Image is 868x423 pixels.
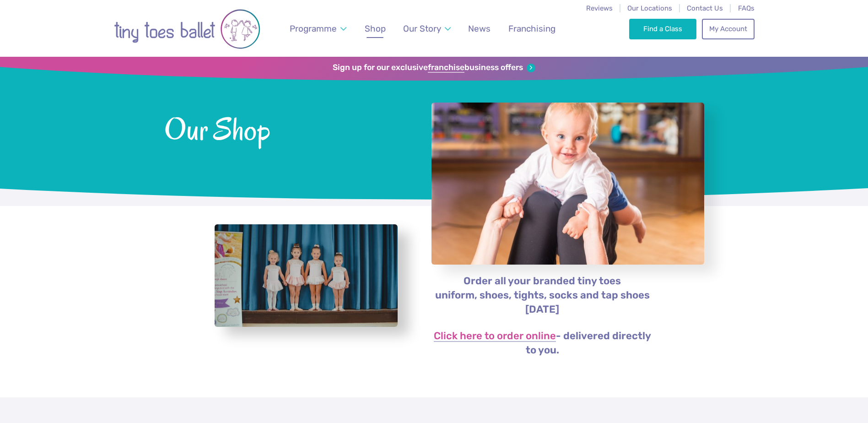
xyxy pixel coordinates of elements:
a: Our Story [399,18,455,39]
span: Franchising [508,23,555,34]
a: Find a Class [629,19,696,39]
a: News [464,18,495,39]
span: Our Shop [164,109,407,146]
a: My Account [702,19,754,39]
span: Shop [365,23,386,34]
a: Shop [360,18,390,39]
a: Sign up for our exclusivefranchisebusiness offers [333,63,535,73]
a: Reviews [586,4,613,12]
span: Programme [290,23,337,34]
a: Franchising [504,18,560,39]
a: Our Locations [627,4,672,12]
span: Our Story [403,23,441,34]
img: tiny toes ballet [114,6,260,52]
a: View full-size image [215,224,398,327]
a: Click here to order online [434,331,556,342]
a: Contact Us [687,4,723,12]
a: FAQs [738,4,755,12]
a: Programme [285,18,350,39]
p: - delivered directly to you. [431,329,654,358]
span: News [468,23,491,34]
p: Order all your branded tiny toes uniform, shoes, tights, socks and tap shoes [DATE] [431,274,654,317]
strong: franchise [428,63,464,73]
